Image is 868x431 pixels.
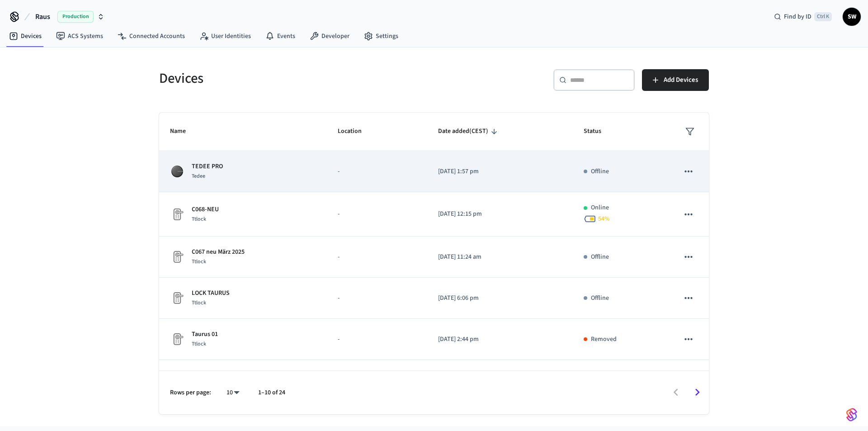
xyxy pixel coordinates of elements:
[170,164,184,179] img: Tedee Smart Lock
[192,215,206,223] span: Ttlock
[49,28,110,44] a: ACS Systems
[357,28,406,44] a: Settings
[846,407,857,422] img: SeamLogoGradient.69752ec5.svg
[591,203,609,213] p: Online
[192,205,219,214] p: C068-NEU
[584,124,613,138] span: Status
[192,172,205,180] span: Tedee
[642,69,709,91] button: Add Devices
[192,258,206,265] span: Ttlock
[192,299,206,307] span: Ttlock
[222,386,244,399] div: 10
[438,335,562,344] p: [DATE] 2:44 pm
[438,124,500,138] span: Date added(CEST)
[591,335,617,344] p: Removed
[170,388,211,398] p: Rows per page:
[192,330,218,339] p: Taurus 01
[338,294,416,303] p: -
[258,388,285,398] p: 1–10 of 24
[302,28,357,44] a: Developer
[110,28,192,44] a: Connected Accounts
[170,332,184,346] img: Placeholder Lock Image
[598,214,610,223] span: 54 %
[784,12,811,21] span: Find by ID
[338,167,416,176] p: -
[338,252,416,262] p: -
[338,124,373,138] span: Location
[767,9,839,25] div: Find by IDCtrl K
[591,167,609,176] p: Offline
[843,8,861,26] button: SW
[814,12,832,21] span: Ctrl K
[687,382,708,403] button: Go to next page
[438,252,562,262] p: [DATE] 11:24 am
[57,11,94,23] span: Production
[35,11,50,22] span: Raus
[2,28,49,44] a: Devices
[438,209,562,219] p: [DATE] 12:15 pm
[192,247,245,257] p: C067 neu März 2025
[338,335,416,344] p: -
[258,28,302,44] a: Events
[438,167,562,176] p: [DATE] 1:57 pm
[170,124,198,138] span: Name
[170,250,184,264] img: Placeholder Lock Image
[192,162,223,171] p: TEDEE PRO
[170,291,184,305] img: Placeholder Lock Image
[591,252,609,262] p: Offline
[844,9,860,25] span: SW
[159,69,429,88] h5: Devices
[438,294,562,303] p: [DATE] 6:06 pm
[170,207,184,222] img: Placeholder Lock Image
[192,340,206,348] span: Ttlock
[192,28,258,44] a: User Identities
[338,209,416,219] p: -
[192,289,230,298] p: LOCK TAURUS
[591,294,609,303] p: Offline
[664,74,698,86] span: Add Devices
